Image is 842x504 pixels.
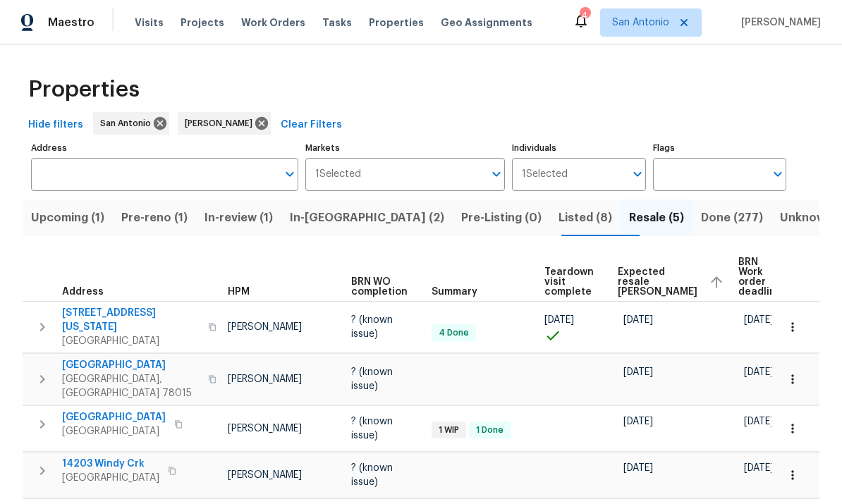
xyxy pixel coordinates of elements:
span: Tasks [322,18,352,27]
span: BRN Work order deadline [738,257,782,297]
label: Markets [305,144,506,152]
span: [PERSON_NAME] [228,470,302,480]
span: [GEOGRAPHIC_DATA] [62,424,166,438]
span: Upcoming (1) [31,208,104,228]
span: 1 Selected [522,168,568,180]
span: Properties [28,82,140,97]
label: Individuals [512,144,645,152]
span: Pre-reno (1) [121,208,188,228]
span: [DATE] [744,367,774,377]
span: [PERSON_NAME] [228,374,302,384]
label: Flags [653,144,786,152]
span: [DATE] [744,463,774,473]
span: [DATE] [544,315,574,325]
button: Open [280,164,300,184]
span: [DATE] [623,463,653,473]
span: 1 Selected [315,168,361,180]
span: Done (277) [701,208,763,228]
span: Expected resale [PERSON_NAME] [618,267,697,297]
span: In-review (1) [205,208,273,228]
span: San Antonio [100,116,157,130]
span: Teardown visit complete [544,267,594,297]
span: [PERSON_NAME] [185,116,258,130]
span: [PERSON_NAME] [736,16,821,30]
span: BRN WO completion [351,277,408,297]
span: [DATE] [623,417,653,426]
span: ? (known issue) [351,315,393,339]
span: [STREET_ADDRESS][US_STATE] [62,306,200,334]
span: 1 WIP [433,424,465,436]
button: Hide filters [23,112,89,138]
span: [PERSON_NAME] [228,424,302,434]
span: [GEOGRAPHIC_DATA] [62,358,200,372]
span: [DATE] [623,367,653,377]
span: HPM [228,287,250,297]
label: Address [31,144,298,152]
span: Maestro [48,16,94,30]
span: [GEOGRAPHIC_DATA] [62,410,166,424]
span: [GEOGRAPHIC_DATA] [62,471,159,485]
span: Resale (5) [629,208,684,228]
div: San Antonio [93,112,169,135]
span: Clear Filters [281,116,342,134]
span: San Antonio [612,16,669,30]
button: Open [487,164,506,184]
div: 4 [580,8,590,23]
span: Projects [181,16,224,30]
span: [GEOGRAPHIC_DATA], [GEOGRAPHIC_DATA] 78015 [62,372,200,400]
span: [DATE] [744,417,774,426]
span: ? (known issue) [351,417,393,441]
span: ? (known issue) [351,367,393,391]
span: Address [62,287,104,297]
button: Open [628,164,647,184]
span: Listed (8) [559,208,612,228]
span: Properties [369,16,424,30]
button: Clear Filters [275,112,348,138]
span: Geo Assignments [441,16,532,30]
span: Visits [135,16,164,30]
span: ? (known issue) [351,463,393,487]
span: [GEOGRAPHIC_DATA] [62,334,200,348]
span: 4 Done [433,327,475,339]
span: [DATE] [623,315,653,325]
button: Open [768,164,788,184]
span: 1 Done [470,424,509,436]
span: [PERSON_NAME] [228,322,302,332]
span: [DATE] [744,315,774,325]
span: In-[GEOGRAPHIC_DATA] (2) [290,208,444,228]
span: Summary [432,287,477,297]
div: [PERSON_NAME] [178,112,271,135]
span: Hide filters [28,116,83,134]
span: Pre-Listing (0) [461,208,542,228]
span: 14203 Windy Crk [62,457,159,471]
span: Work Orders [241,16,305,30]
